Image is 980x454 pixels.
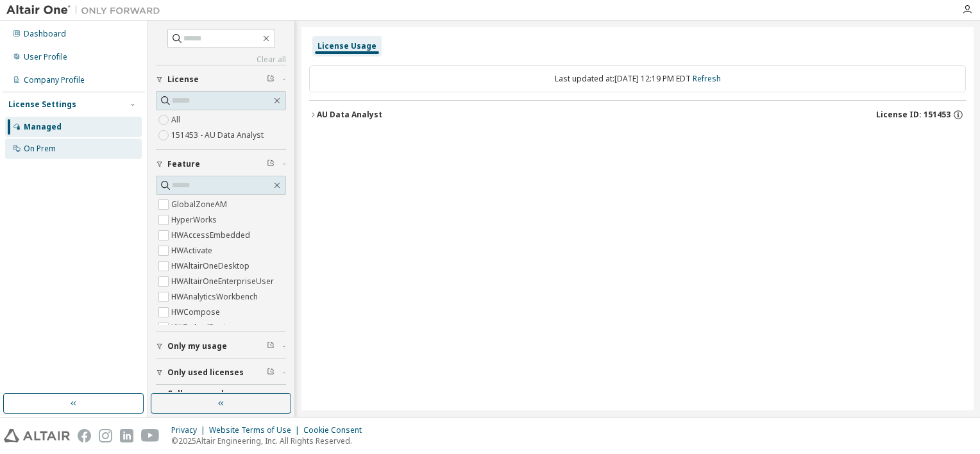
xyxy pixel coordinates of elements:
label: HWAccessEmbedded [171,228,253,243]
img: altair_logo.svg [4,429,70,442]
label: HWAltairOneEnterpriseUser [171,274,276,289]
span: Clear filter [267,367,275,378]
label: HWAnalyticsWorkbench [171,289,260,305]
img: youtube.svg [141,429,160,442]
span: Only used licenses [167,367,244,378]
label: HWEmbedBasic [171,320,232,335]
label: HWCompose [171,305,223,320]
span: Clear filter [267,74,275,85]
div: Cookie Consent [303,425,369,435]
span: License [167,74,199,85]
div: User Profile [24,52,67,62]
img: linkedin.svg [120,429,133,442]
div: Dashboard [24,29,66,39]
div: AU Data Analyst [317,110,382,120]
span: Only my usage [167,341,227,351]
button: Feature [156,150,286,178]
div: Company Profile [24,75,85,85]
img: Altair One [6,4,167,17]
label: All [171,112,183,128]
span: License ID: 151453 [876,110,950,120]
span: Clear filter [267,159,275,169]
div: Managed [24,122,62,132]
span: Feature [167,159,200,169]
label: GlobalZoneAM [171,197,230,212]
a: Refresh [693,73,721,84]
label: HWAltairOneDesktop [171,258,252,274]
div: License Usage [317,41,376,51]
a: Clear all [156,55,286,65]
span: Clear filter [267,341,275,351]
span: Collapse on share string [167,389,267,409]
label: HWActivate [171,243,215,258]
div: On Prem [24,144,56,154]
p: © 2025 Altair Engineering, Inc. All Rights Reserved. [171,435,369,446]
div: Privacy [171,425,209,435]
img: facebook.svg [78,429,91,442]
div: Website Terms of Use [209,425,303,435]
label: HyperWorks [171,212,219,228]
button: Only my usage [156,332,286,360]
button: License [156,65,286,94]
button: Only used licenses [156,358,286,387]
div: License Settings [8,99,76,110]
button: AU Data AnalystLicense ID: 151453 [309,101,966,129]
div: Last updated at: [DATE] 12:19 PM EDT [309,65,966,92]
img: instagram.svg [99,429,112,442]
label: 151453 - AU Data Analyst [171,128,266,143]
